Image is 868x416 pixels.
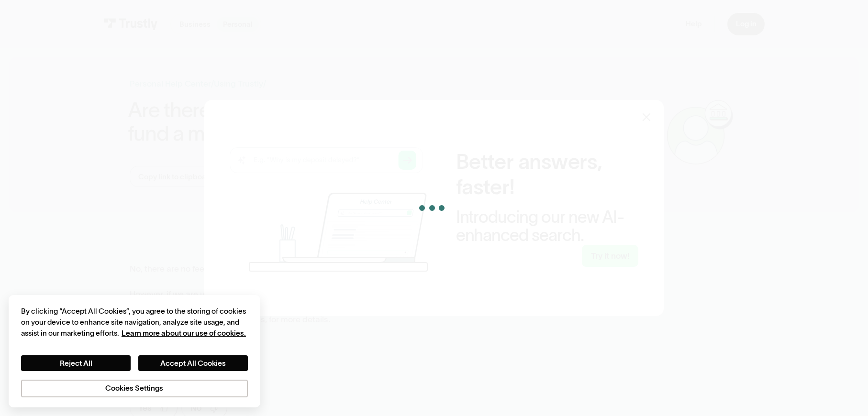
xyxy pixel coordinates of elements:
ul: Language list [19,400,57,413]
div: Cookie banner [9,295,261,407]
aside: Language selected: English (United States) [10,400,57,413]
button: Cookies Settings [21,380,248,397]
button: Accept All Cookies [138,355,248,371]
a: More information about your privacy, opens in a new tab [122,329,246,337]
div: By clicking “Accept All Cookies”, you agree to the storing of cookies on your device to enhance s... [21,306,248,339]
button: Reject All [21,355,131,371]
div: Privacy [21,306,248,397]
